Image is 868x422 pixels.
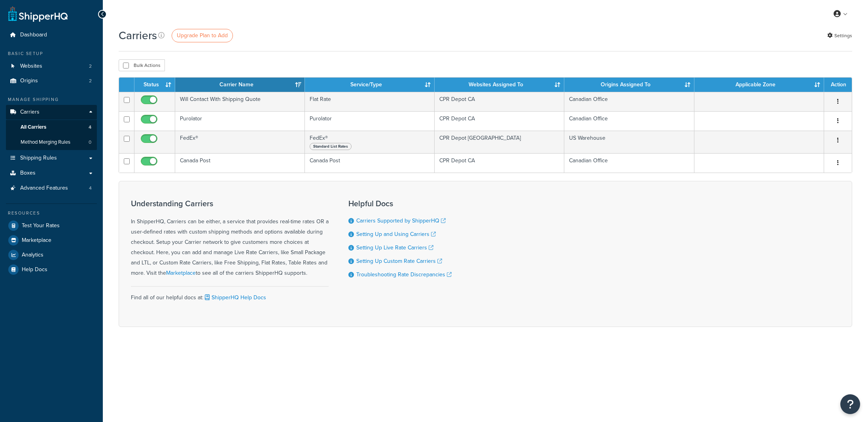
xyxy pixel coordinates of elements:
[6,135,97,150] a: Method Merging Rules 0
[356,257,442,265] a: Setting Up Custom Rate Carriers
[6,219,97,233] a: Test Your Rates
[6,50,97,57] div: Basic Setup
[435,92,564,111] td: CPR Depot CA
[435,131,564,153] td: CPR Depot [GEOGRAPHIC_DATA]
[305,131,435,153] td: FedEx®
[6,105,97,120] a: Carriers
[6,248,97,262] a: Analytics
[435,153,564,173] td: CPR Depot CA
[6,59,97,74] li: Websites
[6,105,97,150] li: Carriers
[22,222,60,229] span: Test Your Rates
[131,286,329,303] div: Find all of our helpful docs at:
[305,153,435,173] td: Canada Post
[20,155,57,162] span: Shipping Rules
[22,237,51,244] span: Marketplace
[89,185,92,192] span: 4
[6,74,97,88] li: Origins
[8,6,68,22] a: ShipperHQ Home
[356,243,433,252] a: Setting Up Live Rate Carriers
[6,120,97,135] a: All Carriers 4
[305,111,435,131] td: Purolator
[6,135,97,150] li: Method Merging Rules
[827,30,852,41] a: Settings
[6,120,97,135] li: All Carriers
[435,78,564,92] th: Websites Assigned To: activate to sort column ascending
[564,153,694,173] td: Canadian Office
[21,139,70,146] span: Method Merging Rules
[435,111,564,131] td: CPR Depot CA
[134,78,175,92] th: Status: activate to sort column ascending
[20,109,40,116] span: Carriers
[22,252,43,259] span: Analytics
[348,199,452,208] h3: Helpful Docs
[310,143,352,150] span: Standard List Rates
[20,185,68,192] span: Advanced Features
[840,394,860,414] button: Open Resource Center
[305,78,435,92] th: Service/Type: activate to sort column ascending
[20,78,38,84] span: Origins
[20,32,47,38] span: Dashboard
[175,92,305,111] td: Will Contact With Shipping Quote
[175,131,305,153] td: FedEx®
[6,181,97,196] a: Advanced Features 4
[166,269,196,277] a: Marketplace
[175,78,305,92] th: Carrier Name: activate to sort column ascending
[6,210,97,217] div: Resources
[356,270,452,279] a: Troubleshooting Rate Discrepancies
[131,199,329,208] h3: Understanding Carriers
[6,28,97,42] a: Dashboard
[175,111,305,131] td: Purolator
[356,230,436,238] a: Setting Up and Using Carriers
[564,131,694,153] td: US Warehouse
[203,293,266,302] a: ShipperHQ Help Docs
[89,139,91,146] span: 0
[131,199,329,278] div: In ShipperHQ, Carriers can be either, a service that provides real-time rates OR a user-defined r...
[564,111,694,131] td: Canadian Office
[21,124,46,131] span: All Carriers
[6,262,97,277] a: Help Docs
[6,166,97,181] a: Boxes
[305,92,435,111] td: Flat Rate
[22,266,47,273] span: Help Docs
[119,28,157,43] h1: Carriers
[6,233,97,247] a: Marketplace
[824,78,852,92] th: Action
[694,78,824,92] th: Applicable Zone: activate to sort column ascending
[6,181,97,196] li: Advanced Features
[20,63,42,70] span: Websites
[89,63,92,70] span: 2
[564,92,694,111] td: Canadian Office
[177,31,228,40] span: Upgrade Plan to Add
[89,124,91,131] span: 4
[20,170,36,177] span: Boxes
[172,29,233,42] a: Upgrade Plan to Add
[6,151,97,165] a: Shipping Rules
[175,153,305,173] td: Canada Post
[564,78,694,92] th: Origins Assigned To: activate to sort column ascending
[6,96,97,103] div: Manage Shipping
[6,74,97,88] a: Origins 2
[6,59,97,74] a: Websites 2
[89,78,92,84] span: 2
[356,217,446,225] a: Carriers Supported by ShipperHQ
[119,59,165,71] button: Bulk Actions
